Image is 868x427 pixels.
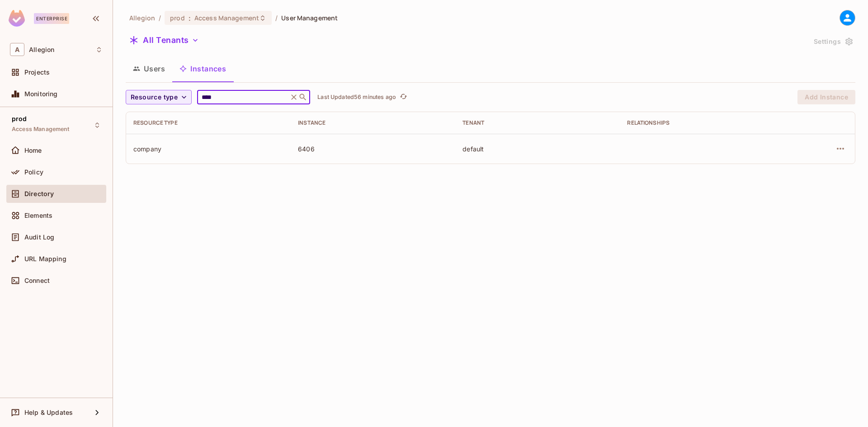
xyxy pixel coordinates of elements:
[24,90,58,98] span: Monitoring
[12,126,70,133] span: Access Management
[29,46,54,53] span: Workspace: Allegion
[317,94,396,101] p: Last Updated 56 minutes ago
[194,14,259,22] span: Access Management
[159,14,161,22] li: /
[810,34,855,49] button: Settings
[24,147,42,154] span: Home
[462,145,613,153] div: default
[24,234,54,241] span: Audit Log
[188,14,191,22] span: :
[24,190,54,197] span: Directory
[281,14,338,22] span: User Management
[12,115,27,122] span: prod
[172,57,233,80] button: Instances
[170,14,185,22] span: prod
[797,90,855,104] button: Add Instance
[24,169,43,176] span: Policy
[298,119,448,127] div: Instance
[24,255,66,263] span: URL Mapping
[10,43,24,56] span: A
[396,92,409,103] span: Click to refresh data
[400,93,407,102] span: refresh
[462,119,613,127] div: Tenant
[129,14,155,22] span: the active workspace
[126,33,203,47] button: All Tenants
[627,119,777,127] div: Relationships
[133,145,283,153] div: company
[298,145,448,153] div: 6406
[9,10,25,27] img: SReyMgAAAABJRU5ErkJggg==
[24,212,52,219] span: Elements
[24,409,73,416] span: Help & Updates
[34,13,69,24] div: Enterprise
[126,57,172,80] button: Users
[24,69,50,76] span: Projects
[398,92,409,103] button: refresh
[131,92,178,103] span: Resource type
[275,14,278,22] li: /
[24,277,50,284] span: Connect
[126,90,192,104] button: Resource type
[133,119,283,127] div: Resource type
